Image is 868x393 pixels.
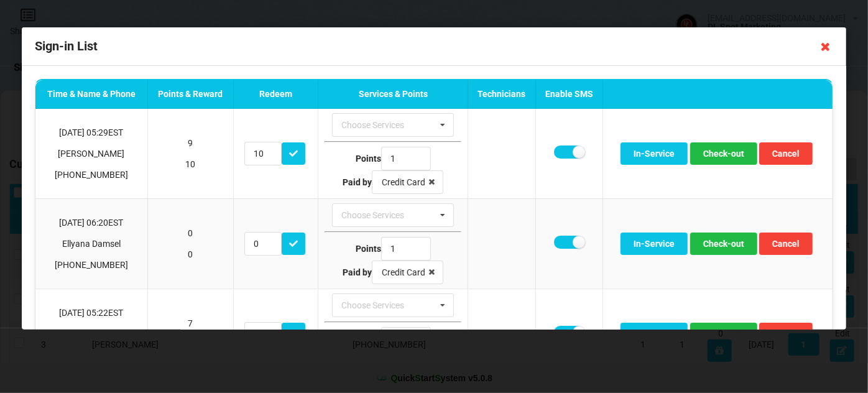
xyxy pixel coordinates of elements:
[42,169,141,181] p: [PHONE_NUMBER]
[233,80,318,109] th: Redeem
[382,268,425,277] div: Credit Card
[154,317,227,330] p: 7
[621,233,688,255] button: In-Service
[42,238,141,250] p: Ellyana Damsel
[35,80,147,109] th: Time & Name & Phone
[690,142,757,165] button: Check-out
[42,216,141,229] p: [DATE] 06:20 EST
[382,178,425,187] div: Credit Card
[343,177,372,187] b: Paid by
[318,80,468,109] th: Services & Points
[621,323,688,345] button: In-Service
[690,233,757,255] button: Check-out
[338,298,422,313] div: Choose Services
[690,323,757,345] button: Check-out
[42,307,141,319] p: [DATE] 05:22 EST
[381,147,431,170] input: Type Points
[154,158,227,170] p: 10
[42,328,141,340] p: Naomy
[244,322,282,346] input: Redeem
[154,248,227,261] p: 0
[381,327,431,351] input: Type Points
[244,232,282,256] input: Redeem
[22,27,846,66] div: Sign-in List
[147,80,233,109] th: Points & Reward
[356,244,381,254] b: Points
[381,237,431,261] input: Type Points
[338,208,422,223] div: Choose Services
[42,147,141,160] p: [PERSON_NAME]
[356,154,381,164] b: Points
[535,80,602,109] th: Enable SMS
[621,142,688,165] button: In-Service
[42,126,141,139] p: [DATE] 05:29 EST
[154,227,227,239] p: 0
[468,80,535,109] th: Technicians
[338,118,422,132] div: Choose Services
[759,323,813,345] button: Cancel
[42,259,141,271] p: [PHONE_NUMBER]
[343,267,372,277] b: Paid by
[759,233,813,255] button: Cancel
[154,137,227,149] p: 9
[244,142,282,165] input: Redeem
[759,142,813,165] button: Cancel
